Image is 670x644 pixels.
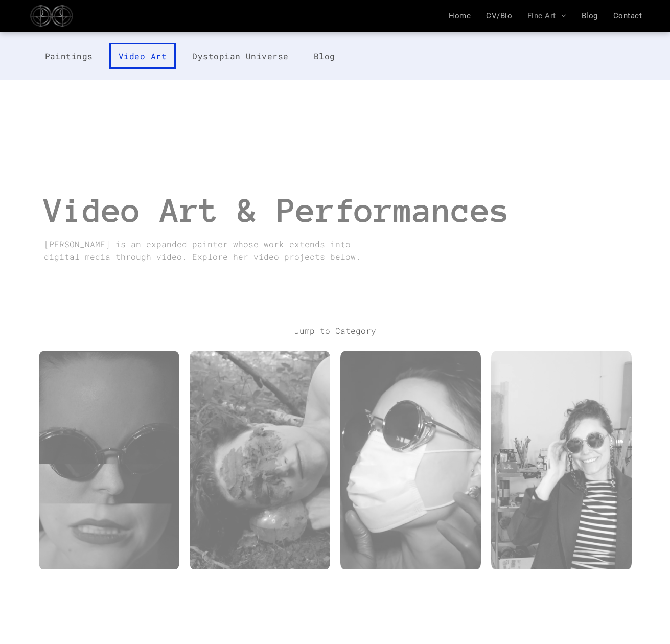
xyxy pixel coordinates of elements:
a: CV/Bio [478,11,520,20]
a: Paintings [36,43,102,69]
span: [PERSON_NAME] is an expanded painter whose work extends into digital media through video. Explore... [44,239,361,262]
a: Blog [574,11,606,20]
span: Video Art & Performances [44,193,510,229]
a: Lala Drona the artist touching her sunglasses when they are on her face [491,351,632,569]
a: Home [441,11,478,20]
a: Video still from Lala Drona's art video [190,351,330,569]
a: Blog [305,43,344,69]
a: Dystopian Universe [183,43,297,69]
span: Jump to Category [294,325,376,336]
a: Lala Drona face collage from the video [39,351,179,569]
a: Fine Art [520,11,574,20]
a: Lala Drona wearing face mask, gloves and sunglesses [340,351,481,569]
a: Contact [606,11,650,20]
a: Video Art [109,43,176,69]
